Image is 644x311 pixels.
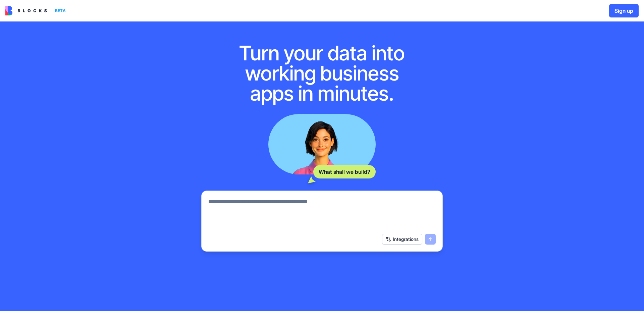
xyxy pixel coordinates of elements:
[5,6,47,15] img: logo
[52,6,68,15] div: BETA
[382,234,422,245] button: Integrations
[5,6,68,15] a: BETA
[225,43,419,103] h1: Turn your data into working business apps in minutes.
[609,4,639,17] button: Sign up
[313,165,376,178] div: What shall we build?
